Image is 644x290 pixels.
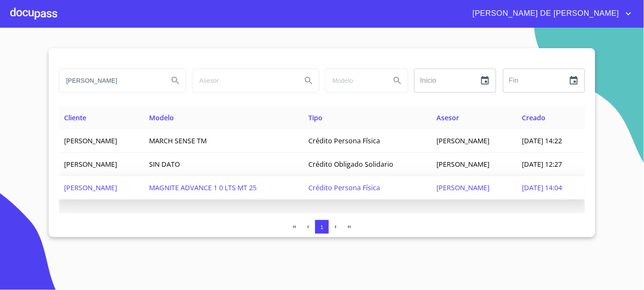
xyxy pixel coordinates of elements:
input: search [59,69,162,92]
span: Modelo [149,113,174,122]
span: [DATE] 12:27 [522,159,562,169]
input: search [193,69,295,92]
span: Crédito Persona Física [308,183,380,192]
span: [PERSON_NAME] [64,136,117,145]
span: Asesor [437,113,460,122]
span: SIN DATO [149,159,180,169]
span: [PERSON_NAME] DE [PERSON_NAME] [466,7,624,20]
button: account of current user [466,7,634,20]
span: [PERSON_NAME] [64,183,117,192]
span: Cliente [64,113,86,122]
span: MAGNITE ADVANCE 1 0 LTS MT 25 [149,183,257,192]
span: [DATE] 14:04 [522,183,562,192]
span: [PERSON_NAME] [437,183,490,192]
span: [PERSON_NAME] [437,159,490,169]
span: Crédito Persona Física [308,136,380,145]
span: [DATE] 14:22 [522,136,562,145]
span: [PERSON_NAME] [437,136,490,145]
span: Creado [522,113,546,122]
span: 1 [320,224,323,230]
button: Search [299,70,319,91]
button: Search [165,70,186,91]
span: MARCH SENSE TM [149,136,207,145]
input: search [326,69,384,92]
button: 1 [315,220,329,234]
span: [PERSON_NAME] [64,159,117,169]
span: Crédito Obligado Solidario [308,159,393,169]
button: Search [387,70,408,91]
span: Tipo [308,113,322,122]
